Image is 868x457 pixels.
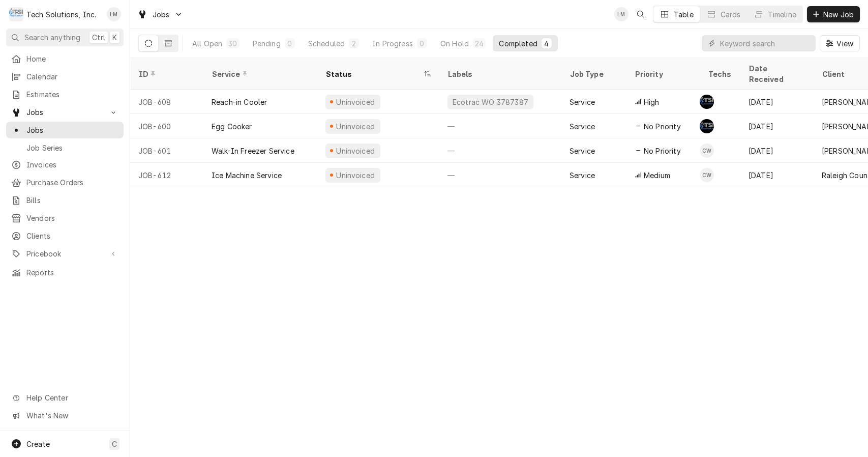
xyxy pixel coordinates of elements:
a: Invoices [6,156,124,173]
div: Table [674,9,694,20]
div: CW [700,144,714,158]
div: SB [700,119,714,133]
div: Service [212,69,307,79]
div: Pending [253,38,281,49]
span: Calendar [26,71,118,82]
div: Scheduled [308,38,345,49]
div: Coleton Wallace's Avatar [700,168,714,182]
div: On Hold [440,38,469,49]
button: View [820,35,860,51]
div: — [439,114,561,138]
div: Shaun Booth's Avatar [700,119,714,133]
span: High [644,97,660,107]
div: Egg Cooker [212,121,252,132]
span: No Priority [644,121,681,132]
div: LM [107,7,121,21]
div: Timeline [768,9,796,20]
div: — [439,163,561,187]
a: Go to Jobs [6,104,124,121]
div: Status [325,69,421,79]
div: Uninvoiced [335,146,376,156]
a: Purchase Orders [6,174,124,191]
div: Service [570,170,595,181]
div: Priority [635,69,690,79]
div: Techs [708,69,732,79]
div: 4 [544,38,550,49]
div: All Open [192,38,222,49]
span: Jobs [153,9,170,20]
div: Completed [499,38,537,49]
a: Estimates [6,86,124,103]
span: Bills [26,195,118,206]
a: Home [6,50,124,67]
div: Uninvoiced [335,121,376,132]
span: Vendors [26,213,118,223]
span: K [112,32,117,43]
span: Purchase Orders [26,177,118,188]
a: Go to Jobs [133,6,187,23]
a: Bills [6,192,124,209]
div: Ice Machine Service [212,170,282,181]
div: Reach-in Cooler [212,97,267,107]
div: 0 [419,38,425,49]
div: Labels [447,69,553,79]
div: Austin Fox's Avatar [700,95,714,109]
a: Reports [6,264,124,281]
div: — [439,138,561,163]
div: Leah Meadows's Avatar [107,7,121,21]
button: Search anythingCtrlK [6,28,124,46]
a: Go to Pricebook [6,245,124,262]
div: Walk-In Freezer Service [212,146,294,156]
a: Go to What's New [6,407,124,424]
a: Calendar [6,68,124,85]
div: ID [138,69,193,79]
div: CW [700,168,714,182]
div: 30 [228,38,237,49]
span: C [112,439,117,449]
div: [DATE] [740,90,814,114]
div: Leah Meadows's Avatar [614,7,628,21]
div: Uninvoiced [335,97,376,107]
span: New Job [821,9,856,20]
div: Ecotrac WO 3787387 [452,97,529,107]
div: LM [614,7,628,21]
span: Create [26,440,50,448]
div: Cards [721,9,741,20]
a: Vendors [6,210,124,226]
div: 24 [475,38,484,49]
div: JOB-600 [130,114,203,138]
div: Service [570,146,595,156]
span: Search anything [24,32,80,43]
span: Jobs [26,125,118,135]
span: Job Series [26,142,118,153]
span: Clients [26,231,118,241]
div: JOB-608 [130,90,203,114]
div: Tech Solutions, Inc.'s Avatar [9,7,23,21]
span: Reports [26,267,118,278]
button: Open search [633,6,649,22]
a: Job Series [6,139,124,156]
div: In Progress [372,38,413,49]
span: Medium [644,170,670,181]
span: What's New [26,410,117,421]
span: Ctrl [92,32,105,43]
div: T [9,7,23,21]
div: AF [700,95,714,109]
div: 0 [287,38,293,49]
div: Job Type [570,69,618,79]
div: Service [570,121,595,132]
a: Jobs [6,122,124,138]
div: 2 [351,38,357,49]
div: [DATE] [740,114,814,138]
div: Service [570,97,595,107]
div: [DATE] [740,138,814,163]
div: Tech Solutions, Inc. [26,9,96,20]
div: JOB-601 [130,138,203,163]
span: Home [26,53,118,64]
a: Clients [6,227,124,244]
span: Help Center [26,392,117,403]
span: Estimates [26,89,118,100]
span: No Priority [644,146,681,156]
span: Pricebook [26,248,103,259]
input: Keyword search [720,35,811,51]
